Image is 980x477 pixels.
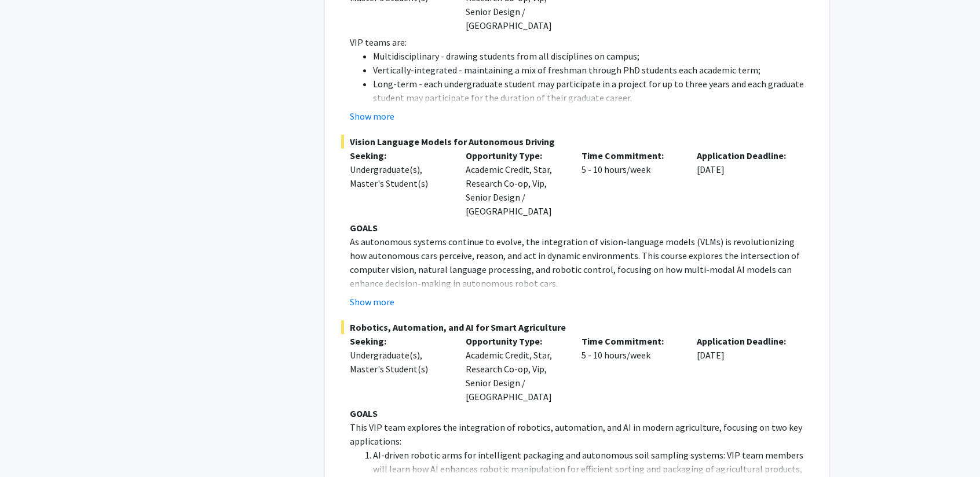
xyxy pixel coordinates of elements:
strong: GOALS [350,222,378,234]
p: As autonomous systems continue to evolve, the integration of vision-language models (VLMs) is rev... [350,235,813,290]
p: Time Commitment: [582,149,680,162]
div: Academic Credit, Star, Research Co-op, Vip, Senior Design / [GEOGRAPHIC_DATA] [457,149,573,218]
button: Show more [350,295,394,309]
p: This VIP team explores the integration of robotics, automation, and AI in modern agriculture, foc... [350,420,813,448]
p: Seeking: [350,149,448,162]
p: VIP teams are: [350,35,813,49]
li: Multidisciplinary - drawing students from all disciplines on campus; [373,49,813,63]
p: Time Commitment: [582,334,680,348]
p: Application Deadline: [697,149,795,162]
div: 5 - 10 hours/week [573,334,689,404]
p: Opportunity Type: [466,334,564,348]
span: Robotics, Automation, and AI for Smart Agriculture [341,320,813,334]
span: Vision Language Models for Autonomous Driving [341,135,813,149]
p: Opportunity Type: [466,149,564,162]
iframe: Chat [931,425,971,468]
li: Long-term - each undergraduate student may participate in a project for up to three years and eac... [373,77,813,105]
div: [DATE] [688,149,804,218]
div: Academic Credit, Star, Research Co-op, Vip, Senior Design / [GEOGRAPHIC_DATA] [457,334,573,404]
div: [DATE] [688,334,804,404]
button: Show more [350,109,394,123]
div: Undergraduate(s), Master's Student(s) [350,348,448,376]
div: Undergraduate(s), Master's Student(s) [350,162,448,190]
div: 5 - 10 hours/week [573,149,689,218]
strong: GOALS [350,408,378,419]
p: Application Deadline: [697,334,795,348]
p: Seeking: [350,334,448,348]
li: Vertically-integrated - maintaining a mix of freshman through PhD students each academic term; [373,63,813,77]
